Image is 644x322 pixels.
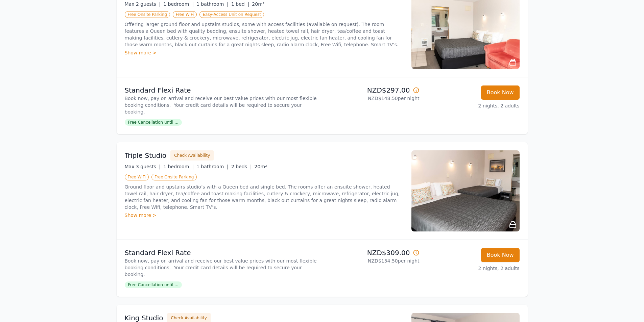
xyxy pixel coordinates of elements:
[125,212,403,219] div: Show more >
[199,11,264,18] span: Easy-Access Unit on Request
[163,164,194,169] span: 1 bedroom |
[173,11,197,18] span: Free WiFi
[125,1,161,7] span: Max 2 guests |
[255,164,267,169] span: 20m²
[125,281,182,288] span: Free Cancellation until ...
[125,248,319,257] p: Standard Flexi Rate
[125,257,319,278] p: Book now, pay on arrival and receive our best value prices with our most flexible booking conditi...
[481,248,520,262] button: Book Now
[125,183,403,210] p: Ground floor and upstairs studio’s with a Queen bed and single bed. The rooms offer an ensuite sh...
[425,102,520,109] p: 2 nights, 2 adults
[125,85,319,95] p: Standard Flexi Rate
[196,164,229,169] span: 1 bathroom |
[325,95,420,102] p: NZD$148.50 per night
[170,150,214,160] button: Check Availability
[163,1,194,7] span: 1 bedroom |
[325,257,420,264] p: NZD$154.50 per night
[231,1,249,7] span: 1 bed |
[125,49,403,56] div: Show more >
[125,95,319,115] p: Book now, pay on arrival and receive our best value prices with our most flexible booking conditi...
[125,164,161,169] span: Max 3 guests |
[252,1,264,7] span: 20m²
[231,164,252,169] span: 2 beds |
[125,21,403,48] p: Offering larger ground floor and upstairs studios, some with access facilities (available on requ...
[125,174,149,180] span: Free WiFi
[196,1,229,7] span: 1 bathroom |
[325,85,420,95] p: NZD$297.00
[425,265,520,272] p: 2 nights, 2 adults
[125,11,170,18] span: Free Onsite Parking
[481,85,520,100] button: Book Now
[151,174,197,180] span: Free Onsite Parking
[125,151,167,160] h3: Triple Studio
[325,248,420,257] p: NZD$309.00
[125,119,182,126] span: Free Cancellation until ...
